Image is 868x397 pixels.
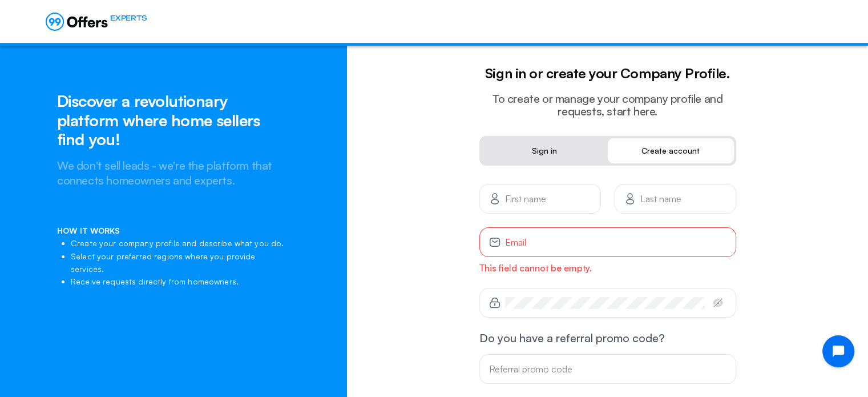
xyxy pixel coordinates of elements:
[71,250,290,276] li: Select your preferred regions where you provide services.
[57,224,290,237] p: HOW IT WORKS
[479,331,736,345] p: Do you have a referral promo code?
[110,13,147,23] span: EXPERTS
[71,237,290,250] li: Create your company profile and describe what you do.
[479,93,736,118] h2: To create or manage your company profile and requests, start here.
[482,138,608,163] a: Sign in
[57,91,290,149] h1: Discover a revolutionary platform where home sellers find you!
[479,63,736,83] h5: Sign in or create your Company Profile.
[608,138,734,163] a: Create account
[71,275,290,288] li: Receive requests directly from homeowners.
[46,13,147,31] a: EXPERTS
[479,262,592,274] span: This field cannot be empty.
[57,158,290,188] h2: We don't sell leads - we're the platform that connects homeowners and experts.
